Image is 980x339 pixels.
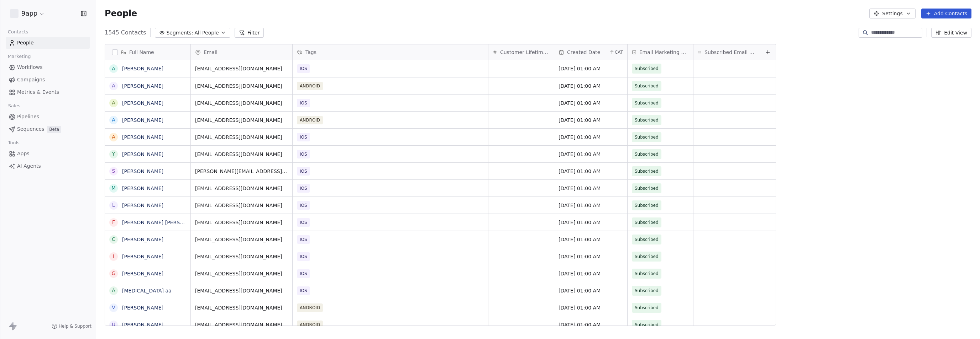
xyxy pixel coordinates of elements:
[9,7,46,20] button: 9app
[635,236,659,243] span: Subscribed
[195,270,288,277] span: [EMAIL_ADDRESS][DOMAIN_NAME]
[122,237,163,242] a: [PERSON_NAME]
[122,288,172,294] a: [MEDICAL_DATA] aa
[6,123,90,135] a: SequencesBeta
[122,117,163,123] a: [PERSON_NAME]
[6,160,90,172] a: AI Agents
[195,219,288,226] span: [EMAIL_ADDRESS][DOMAIN_NAME]
[112,65,115,72] div: A
[297,99,310,107] span: IOS
[559,270,623,277] span: [DATE] 01:00 AM
[635,202,659,209] span: Subscribed
[195,321,288,328] span: [EMAIL_ADDRESS][DOMAIN_NAME]
[635,134,659,141] span: Subscribed
[6,37,90,49] a: People
[195,304,288,311] span: [EMAIL_ADDRESS][DOMAIN_NAME]
[195,202,288,209] span: [EMAIL_ADDRESS][DOMAIN_NAME]
[628,44,693,60] div: Email Marketing Consent
[17,88,59,96] span: Metrics & Events
[122,203,163,208] a: [PERSON_NAME]
[297,321,323,329] span: ANDROID
[191,44,292,60] div: Email
[559,168,623,175] span: [DATE] 01:00 AM
[635,304,659,311] span: Subscribed
[112,99,115,107] div: A
[635,151,659,158] span: Subscribed
[559,304,623,311] span: [DATE] 01:00 AM
[195,253,288,260] span: [EMAIL_ADDRESS][DOMAIN_NAME]
[195,134,288,141] span: [EMAIL_ADDRESS][DOMAIN_NAME]
[112,82,115,90] div: A
[559,65,623,72] span: [DATE] 01:00 AM
[17,64,43,71] span: Workflows
[17,113,39,120] span: Pipelines
[297,167,310,176] span: IOS
[105,28,146,37] span: 1545 Contacts
[111,184,116,192] div: M
[194,29,219,37] span: All People
[869,9,915,18] button: Settings
[297,286,310,295] span: IOS
[122,151,163,157] a: [PERSON_NAME]
[559,236,623,243] span: [DATE] 01:00 AM
[129,49,154,56] span: Full Name
[195,287,288,294] span: [EMAIL_ADDRESS][DOMAIN_NAME]
[112,304,115,311] div: V
[122,305,163,311] a: [PERSON_NAME]
[112,150,115,158] div: Y
[297,116,323,124] span: ANDROID
[297,201,310,210] span: IOS
[17,76,45,84] span: Campaigns
[122,220,206,225] a: [PERSON_NAME] [PERSON_NAME]
[488,44,554,60] div: Customer Lifetime Value
[635,253,659,260] span: Subscribed
[112,321,115,328] div: U
[112,270,116,277] div: G
[59,323,91,329] span: Help & Support
[112,201,115,209] div: L
[559,219,623,226] span: [DATE] 01:00 AM
[500,49,550,56] span: Customer Lifetime Value
[6,148,90,160] a: Apps
[931,28,971,38] button: Edit View
[554,44,627,60] div: Created DateCAT
[921,9,971,18] button: Add Contacts
[635,185,659,192] span: Subscribed
[559,99,623,107] span: [DATE] 01:00 AM
[559,117,623,124] span: [DATE] 01:00 AM
[704,49,755,56] span: Subscribed Email Categories
[112,167,115,175] div: S
[297,218,310,227] span: IOS
[17,150,30,157] span: Apps
[297,82,323,90] span: ANDROID
[122,254,163,259] a: [PERSON_NAME]
[195,185,288,192] span: [EMAIL_ADDRESS][DOMAIN_NAME]
[5,101,23,111] span: Sales
[6,111,90,123] a: Pipelines
[635,287,659,294] span: Subscribed
[195,65,288,72] span: [EMAIL_ADDRESS][DOMAIN_NAME]
[5,138,22,148] span: Tools
[559,151,623,158] span: [DATE] 01:00 AM
[112,287,115,294] div: A
[17,162,41,170] span: AI Agents
[21,9,37,18] span: 9app
[122,83,163,89] a: [PERSON_NAME]
[6,74,90,86] a: Campaigns
[112,116,115,124] div: a
[297,133,310,141] span: IOS
[122,66,163,71] a: [PERSON_NAME]
[5,51,34,62] span: Marketing
[122,322,163,328] a: [PERSON_NAME]
[559,253,623,260] span: [DATE] 01:00 AM
[615,49,623,55] span: CAT
[635,219,659,226] span: Subscribed
[635,82,659,90] span: Subscribed
[195,168,288,175] span: [PERSON_NAME][EMAIL_ADDRESS][PERSON_NAME][DOMAIN_NAME]
[166,29,193,37] span: Segments:
[297,184,310,193] span: IOS
[122,271,163,276] a: [PERSON_NAME]
[112,133,115,141] div: A
[297,252,310,261] span: IOS
[105,8,137,19] span: People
